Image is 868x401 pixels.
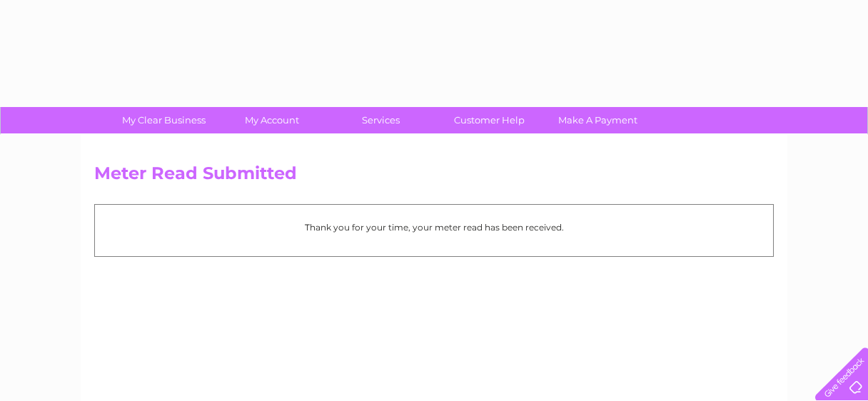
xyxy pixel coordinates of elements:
a: My Clear Business [105,107,223,133]
a: Make A Payment [539,107,657,133]
a: My Account [213,107,331,133]
p: Thank you for your time, your meter read has been received. [102,220,766,234]
a: Services [322,107,440,133]
a: Customer Help [430,107,548,133]
h2: Meter Read Submitted [94,163,774,191]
